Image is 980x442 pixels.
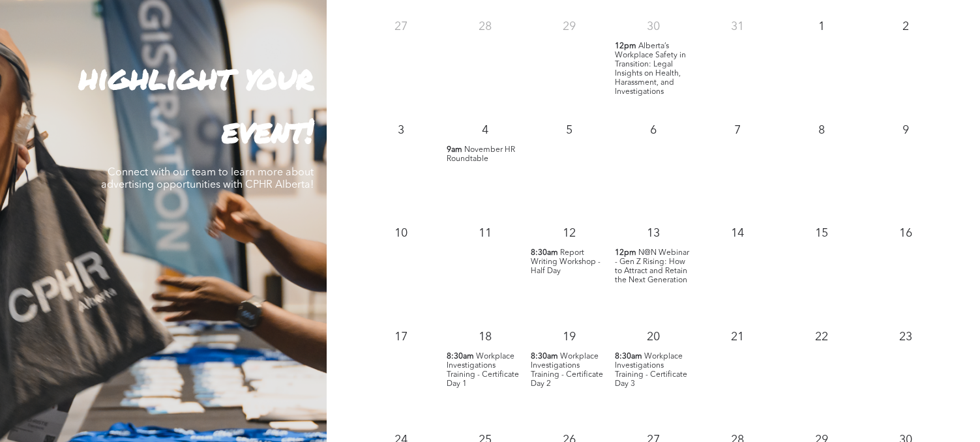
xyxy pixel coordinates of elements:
p: 19 [557,325,581,349]
span: Workplace Investigations Training - Certificate Day 3 [615,353,687,388]
p: 18 [473,325,497,349]
p: 29 [557,15,581,38]
p: 2 [894,15,917,38]
p: 27 [389,15,413,38]
p: 14 [726,222,749,245]
span: 8:30am [531,248,558,258]
span: 8:30am [531,352,558,361]
p: 16 [894,222,917,245]
p: 23 [894,325,917,349]
p: 17 [389,325,413,349]
p: 10 [389,222,413,245]
p: 15 [810,222,833,245]
span: 8:30am [447,352,474,361]
p: 21 [726,325,749,349]
p: 22 [810,325,833,349]
span: 12pm [615,248,636,258]
p: 13 [642,222,665,245]
p: 9 [894,119,917,142]
p: 1 [810,15,833,38]
span: 9am [447,145,462,155]
p: 20 [642,325,665,349]
span: Workplace Investigations Training - Certificate Day 2 [531,353,603,388]
span: Connect with our team to learn more about advertising opportunities with CPHR Alberta! [101,168,314,190]
p: 4 [473,119,497,142]
p: 12 [557,222,581,245]
p: 28 [473,15,497,38]
p: 7 [726,119,749,142]
span: Alberta’s Workplace Safety in Transition: Legal Insights on Health, Harassment, and Investigations [615,42,686,96]
p: 8 [810,119,833,142]
p: 30 [642,15,665,38]
span: N@N Webinar - Gen Z Rising: How to Attract and Retain the Next Generation [615,249,689,284]
strong: highlight your event! [79,53,314,153]
p: 11 [473,222,497,245]
span: November HR Roundtable [447,146,515,163]
p: 6 [642,119,665,142]
span: Report Writing Workshop - Half Day [531,249,601,275]
span: Workplace Investigations Training - Certificate Day 1 [447,353,519,388]
p: 31 [726,15,749,38]
span: 12pm [615,42,636,51]
span: 8:30am [615,352,642,361]
p: 5 [557,119,581,142]
p: 3 [389,119,413,142]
